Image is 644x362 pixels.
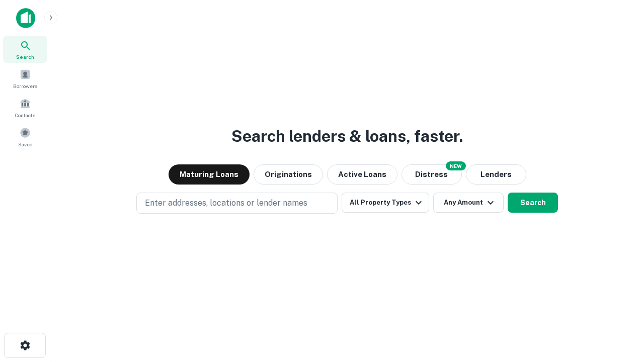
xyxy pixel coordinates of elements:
[342,193,429,213] button: All Property Types
[508,193,558,213] button: Search
[594,282,644,330] iframe: Chat Widget
[446,161,466,170] div: NEW
[13,82,37,90] span: Borrowers
[15,111,35,119] span: Contacts
[16,53,34,61] span: Search
[401,164,462,185] button: Search distressed loans with lien and other non-mortgage details.
[16,8,35,28] img: capitalize-icon.png
[3,36,47,63] a: Search
[18,140,33,148] span: Saved
[433,193,504,213] button: Any Amount
[254,164,323,185] button: Originations
[466,164,526,185] button: Lenders
[169,164,250,185] button: Maturing Loans
[3,94,47,121] a: Contacts
[3,123,47,150] a: Saved
[3,65,47,92] a: Borrowers
[327,164,397,185] button: Active Loans
[231,124,463,148] h3: Search lenders & loans, faster.
[136,193,338,214] button: Enter addresses, locations or lender names
[145,197,307,209] p: Enter addresses, locations or lender names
